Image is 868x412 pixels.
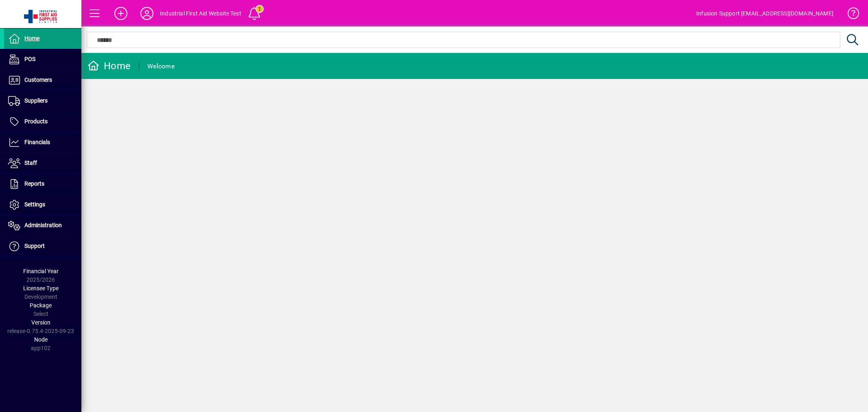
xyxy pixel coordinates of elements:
div: Home [87,59,131,72]
a: POS [4,49,81,70]
span: Home [24,35,39,42]
button: Add [108,6,134,21]
a: Suppliers [4,91,81,111]
a: Settings [4,195,81,215]
a: Products [4,112,81,132]
div: Industrial First Aid Website Test [160,7,241,20]
span: Customers [24,77,52,83]
a: Customers [4,70,81,90]
a: Financials [4,132,81,153]
span: Settings [24,201,45,208]
div: Infusion Support [EMAIL_ADDRESS][DOMAIN_NAME] [696,7,833,20]
button: Profile [134,6,160,21]
a: Staff [4,153,81,173]
div: Welcome [147,60,175,73]
span: Financials [24,139,50,145]
span: Version [31,319,50,326]
a: Administration [4,215,81,236]
span: Staff [24,160,37,166]
span: Licensee Type [23,285,59,291]
span: Support [24,243,45,249]
span: Reports [24,180,44,187]
span: Financial Year [23,268,59,274]
span: Suppliers [24,97,48,104]
span: Package [30,302,52,309]
span: POS [24,56,35,62]
span: Products [24,118,48,125]
span: Administration [24,222,62,228]
a: Support [4,236,81,256]
a: Knowledge Base [842,2,858,28]
span: Node [34,336,48,343]
a: Reports [4,174,81,194]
